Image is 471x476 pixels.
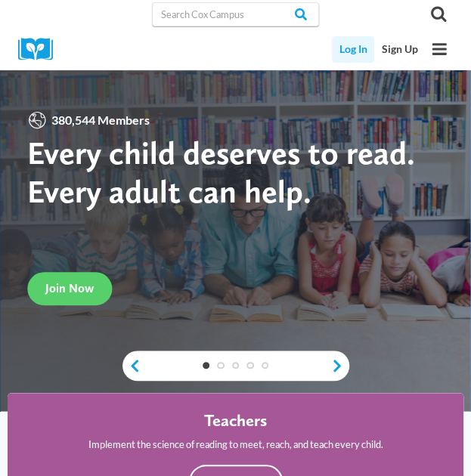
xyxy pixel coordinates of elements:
button: Open menu [426,36,453,63]
nav: Secondary Mobile Navigation [332,36,425,63]
a: Log In [332,36,374,63]
h4: Teachers [204,411,267,431]
input: Search Cox Campus [152,2,319,26]
a: Sign Up [374,36,425,63]
a: Join Now [27,272,112,305]
p: Implement the science of reading to meet, reach, and teach every child. [88,437,383,452]
a: 4 [246,362,254,369]
a: 5 [262,362,269,369]
a: next [331,358,349,372]
a: 3 [232,362,240,369]
span: Join Now [45,281,94,295]
img: Cox Campus [18,38,64,61]
span: 380,544 Members [47,110,155,130]
a: 1 [203,362,210,369]
a: 2 [217,362,225,369]
strong: Every child deserves to read. Every adult can help. [27,134,415,211]
div: content slider buttons [122,351,349,381]
a: previous [122,358,141,372]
